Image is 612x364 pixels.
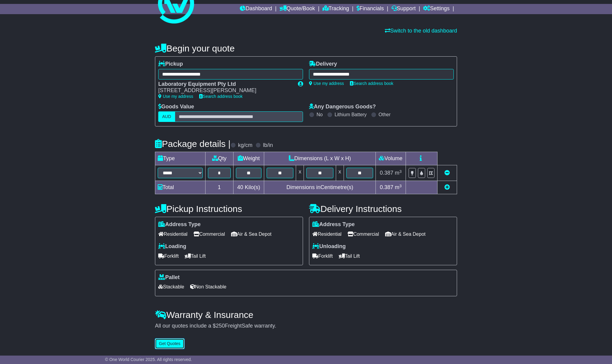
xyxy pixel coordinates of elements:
button: Get Quotes [155,338,184,349]
label: Address Type [312,221,355,228]
label: No [317,112,323,117]
h4: Delivery Instructions [309,204,457,214]
sup: 3 [399,184,402,188]
div: Laboratory Equipment Pty Ltd [158,81,292,88]
a: Search address book [199,94,243,99]
label: Any Dangerous Goods? [309,104,376,110]
label: Address Type [158,221,201,228]
td: Volume [376,152,406,165]
span: m [395,170,402,176]
td: Type [155,152,206,165]
td: Qty [206,152,233,165]
a: Switch to the old dashboard [385,28,457,34]
td: 1 [206,181,233,194]
div: All our quotes include a $ FreightSafe warranty. [155,323,457,329]
a: Dashboard [240,4,272,14]
td: Weight [233,152,264,165]
td: Kilo(s) [233,181,264,194]
span: Tail Lift [339,251,360,261]
span: Residential [158,229,187,239]
h4: Pickup Instructions [155,204,303,214]
span: Non Stackable [190,282,226,291]
label: kg/cm [238,142,252,149]
span: Stackable [158,282,184,291]
label: Loading [158,243,186,250]
span: m [395,184,402,190]
a: Use my address [309,81,344,86]
sup: 3 [399,169,402,174]
span: 40 [237,184,243,190]
span: 0.387 [380,184,393,190]
a: Quote/Book [280,4,315,14]
label: AUD [158,111,175,122]
label: Pickup [158,61,183,67]
span: 250 [216,323,225,329]
td: Dimensions in Centimetre(s) [264,181,376,194]
span: Residential [312,229,342,239]
label: Other [379,112,391,117]
label: Delivery [309,61,337,67]
a: Use my address [158,94,193,99]
label: Goods Value [158,104,194,110]
a: Financials [357,4,384,14]
h4: Begin your quote [155,43,457,53]
h4: Warranty & Insurance [155,310,457,320]
td: Total [155,181,206,194]
a: Search address book [350,81,393,86]
span: Tail Lift [185,251,206,261]
span: Forklift [312,251,333,261]
a: Remove this item [444,170,450,176]
td: x [336,165,344,181]
div: [STREET_ADDRESS][PERSON_NAME] [158,87,292,94]
label: lb/in [263,142,273,149]
h4: Package details | [155,139,230,149]
span: Air & Sea Depot [231,229,272,239]
span: 0.387 [380,170,393,176]
span: Forklift [158,251,179,261]
span: Commercial [193,229,225,239]
td: Dimensions (L x W x H) [264,152,376,165]
a: Add new item [444,184,450,190]
label: Unloading [312,243,346,250]
span: © One World Courier 2025. All rights reserved. [105,357,192,362]
td: x [296,165,304,181]
a: Tracking [323,4,349,14]
span: Air & Sea Depot [385,229,426,239]
span: Commercial [348,229,379,239]
a: Settings [423,4,450,14]
label: Lithium Battery [335,112,367,117]
label: Pallet [158,274,180,281]
a: Support [391,4,416,14]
